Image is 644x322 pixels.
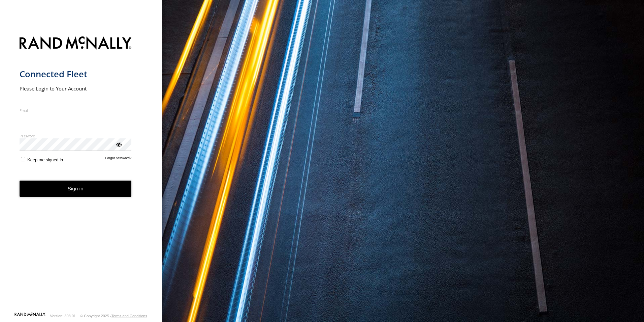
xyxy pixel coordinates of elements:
[111,314,147,318] a: Terms and Conditions
[21,157,25,161] input: Keep me signed in
[20,181,132,197] button: Sign in
[20,32,142,312] form: main
[27,157,63,162] span: Keep me signed in
[20,85,132,92] h2: Please Login to Your Account
[80,314,147,318] div: © Copyright 2025 -
[115,141,122,147] div: ViewPassword
[14,313,45,319] a: Visit our Website
[20,35,132,52] img: Rand McNally
[20,133,132,138] label: Password
[20,69,132,80] h1: Connected Fleet
[20,108,132,113] label: Email
[105,156,132,162] a: Forgot password?
[50,314,76,318] div: Version: 308.01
